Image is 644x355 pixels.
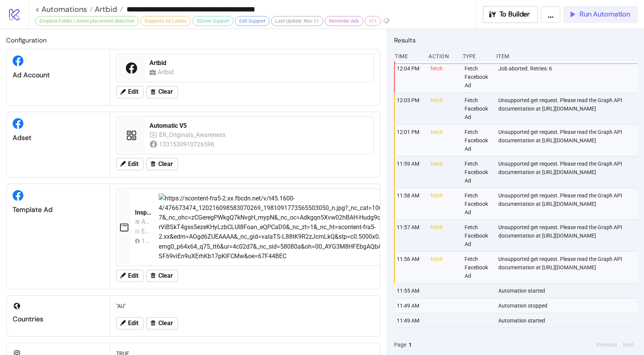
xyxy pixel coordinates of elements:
[113,299,377,313] div: "AU"
[464,93,492,124] div: Fetch Facebook Ad
[430,252,458,283] div: fetch
[464,252,492,283] div: Fetch Facebook Ad
[563,6,638,23] button: Run Automation
[116,317,143,329] button: Edit
[13,315,103,324] div: Countries
[498,61,640,93] div: Job aborted. Retries: 6
[158,272,173,279] span: Clear
[498,93,640,124] div: Unsupported get request. Please read the Graph API documentation at [URL][DOMAIN_NAME]
[394,35,638,45] h2: Results
[396,61,424,93] div: 12:04 PM
[146,86,178,98] button: Clear
[158,161,173,168] span: Clear
[128,272,138,279] span: Edit
[483,6,538,23] button: To Builder
[149,59,369,67] div: Artbid
[394,49,422,64] div: Time
[430,93,458,124] div: fetch
[141,217,149,226] div: Automatic
[430,156,458,188] div: fetch
[159,194,478,261] img: https://scontent-fra5-2.xx.fbcdn.net/v/t45.1600-4/476673474_120216098583070269_198109177356550305...
[128,161,138,168] span: Edit
[365,16,381,26] div: v11
[396,298,424,313] div: 11:49 AM
[498,252,640,283] div: Unsupported get request. Please read the Graph API documentation at [URL][DOMAIN_NAME]
[116,270,143,282] button: Edit
[146,317,178,329] button: Clear
[396,313,424,328] div: 11:49 AM
[158,88,173,95] span: Clear
[396,283,424,298] div: 11:55 AM
[396,252,424,283] div: 11:56 AM
[498,156,640,188] div: Unsupported get request. Please read the Graph API documentation at [URL][DOMAIN_NAME]
[498,313,640,328] div: Automation started
[621,340,636,349] button: Next
[464,188,492,220] div: Fetch Facebook Ad
[149,122,369,130] div: Automatic V5
[464,220,492,251] div: Fetch Facebook Ad
[430,220,458,251] div: fetch
[541,6,560,23] button: ...
[159,140,215,149] div: 1331530910726596
[192,16,233,26] div: GDrive Support
[116,86,143,98] button: Edit
[464,156,492,188] div: Fetch Facebook Ad
[396,125,424,156] div: 12:01 PM
[464,61,492,93] div: Fetch Facebook Ad
[462,49,490,64] div: Type
[396,93,424,124] div: 12:03 PM
[140,16,191,26] div: Supports Ad Labels
[430,188,458,220] div: fetch
[6,35,380,45] h2: Configuration
[128,320,138,327] span: Edit
[13,205,103,214] div: Template Ad
[394,340,406,349] span: Page
[35,16,139,26] div: Dropbox Folder / Asset placement detection
[93,5,123,13] a: Artbid
[235,16,269,26] div: Edit Support
[594,340,619,349] button: Previous
[430,125,458,156] div: fetch
[396,156,424,188] div: 11:59 AM
[396,188,424,220] div: 11:58 AM
[141,226,149,236] div: ER_Originals_Awareness
[159,130,227,140] div: ER_Originals_Awareness
[498,188,640,220] div: Unsupported get request. Please read the Graph API documentation at [URL][DOMAIN_NAME]
[498,283,640,298] div: Automation started
[13,134,103,142] div: Adset
[158,320,173,327] span: Clear
[498,125,640,156] div: Unsupported get request. Please read the Graph API documentation at [URL][DOMAIN_NAME]
[141,236,149,246] div: 1331530910726596
[428,49,456,64] div: Action
[93,4,117,14] span: Artbid
[135,208,153,217] div: Inspirational_BAU_Auction12_Abstract 1_Polished_Image_20250214_AU
[146,158,178,170] button: Clear
[128,88,138,95] span: Edit
[13,71,103,80] div: Ad Account
[271,16,323,26] div: Last Update: Nov-11
[116,158,143,170] button: Edit
[498,298,640,313] div: Automation stopped
[406,340,414,349] button: 1
[498,220,640,251] div: Unsupported get request. Please read the Graph API documentation at [URL][DOMAIN_NAME]
[158,67,176,77] div: Artbid
[146,270,178,282] button: Clear
[325,16,363,26] div: Reminder Ads
[35,5,93,13] a: < Automations
[430,61,458,93] div: fetch
[464,125,492,156] div: Fetch Facebook Ad
[396,220,424,251] div: 11:57 AM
